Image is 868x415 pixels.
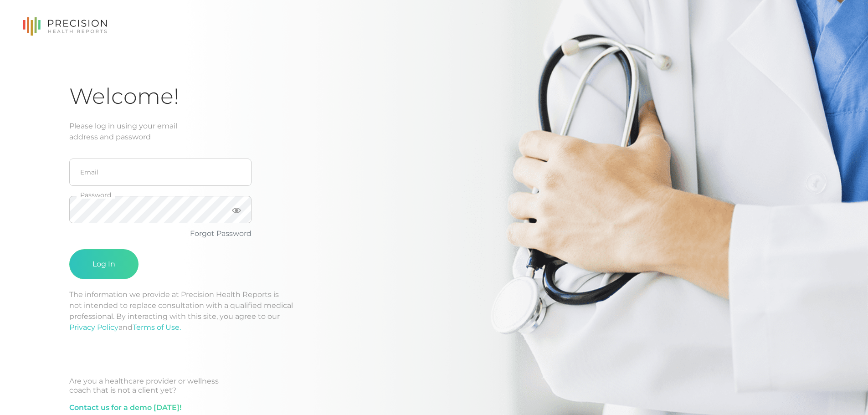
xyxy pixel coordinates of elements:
a: Forgot Password [190,229,252,238]
a: Privacy Policy [69,323,118,332]
div: Are you a healthcare provider or wellness coach that is not a client yet? [69,377,799,395]
a: Terms of Use. [133,323,181,332]
h1: Welcome! [69,83,799,110]
button: Log In [69,249,139,279]
div: Please log in using your email address and password [69,121,799,143]
a: Contact us for a demo [DATE]! [69,402,181,413]
input: Email [69,159,252,186]
p: The information we provide at Precision Health Reports is not intended to replace consultation wi... [69,289,799,333]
